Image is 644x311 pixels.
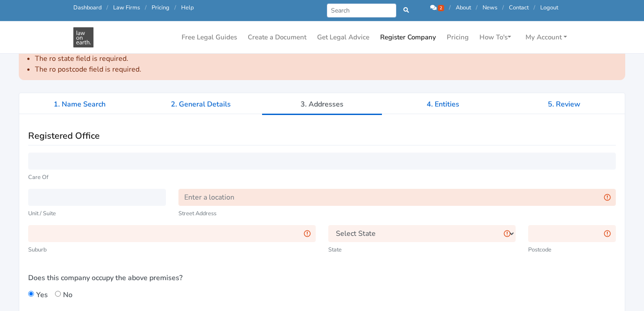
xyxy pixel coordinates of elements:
a: Pricing [152,4,169,12]
a: About [456,4,471,12]
label: Yes [36,288,48,300]
li: The ro state field is required. [35,53,616,64]
a: Contact [509,4,529,12]
li: The ro postcode field is required. [35,64,616,75]
span: / [106,4,108,12]
a: 5. Review [504,93,625,115]
small: Unit / Suite [28,209,166,218]
span: 2 [438,5,444,11]
span: / [174,4,176,12]
span: / [534,4,535,12]
a: My Account [522,29,571,46]
a: Pricing [443,29,472,46]
a: Create a Document [244,29,310,46]
input: Search [327,4,396,17]
a: Dashboard [73,4,102,12]
small: Street Address [178,209,616,218]
a: 4. Entities [382,93,504,115]
a: 2 [430,4,445,12]
a: 2. General Details [140,93,262,115]
span: / [502,4,504,12]
input: Enter a location [178,189,616,206]
a: How To's [476,29,515,46]
small: State [328,246,516,254]
label: Does this company occupy the above premises? [28,273,316,283]
a: Get Legal Advice [314,29,373,46]
a: Logout [540,4,558,12]
a: Free Legal Guides [178,29,241,46]
small: Care Of [28,173,616,182]
span: / [476,4,478,12]
label: No [63,288,72,300]
a: 1. Name Search [19,93,140,115]
a: Help [181,4,194,12]
a: News [483,4,497,12]
span: / [145,4,147,12]
a: 3. Addresses [262,93,383,115]
a: Register Company [377,29,440,46]
a: Law Firms [113,4,140,12]
img: Company Registration - Name search [73,27,93,47]
span: / [449,4,451,12]
h3: Registered Office [28,130,616,141]
small: Postcode [528,246,616,254]
small: Suburb [28,246,316,254]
